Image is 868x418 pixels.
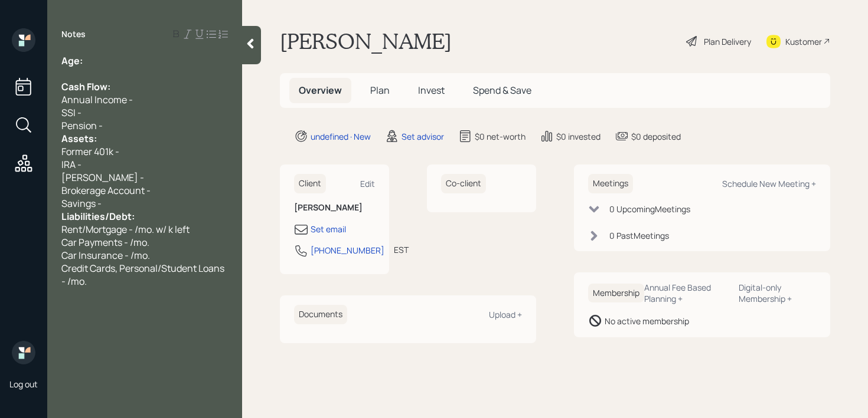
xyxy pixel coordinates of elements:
span: Brokerage Account - [61,184,151,197]
h6: Documents [294,305,347,324]
div: $0 deposited [631,130,681,143]
div: 0 Past Meeting s [609,229,669,242]
span: Assets: [61,132,97,145]
span: Spend & Save [473,84,531,97]
span: Rent/Mortgage - /mo. w/ k left [61,223,190,236]
span: Age: [61,54,83,67]
div: No active membership [605,315,689,327]
span: SSI - [61,106,81,119]
div: [PHONE_NUMBER] [311,244,384,256]
span: Liabilities/Debt: [61,210,135,223]
div: Schedule New Meeting + [722,178,816,189]
label: Notes [61,28,86,40]
div: Set advisor [402,130,444,143]
div: Set email [311,223,346,235]
div: Upload + [489,309,522,320]
h6: Co-client [441,174,486,193]
span: Overview [299,84,342,97]
div: Kustomer [785,35,822,48]
span: Car Payments - /mo. [61,236,149,249]
h6: [PERSON_NAME] [294,203,375,213]
div: Edit [360,178,375,189]
div: $0 net-worth [475,130,526,143]
img: retirable_logo.png [12,341,35,364]
span: Savings - [61,197,102,210]
span: IRA - [61,158,81,171]
span: Invest [418,84,445,97]
div: 0 Upcoming Meeting s [609,203,690,215]
div: undefined · New [311,130,371,143]
h6: Membership [588,284,644,303]
div: EST [394,243,409,256]
div: $0 invested [556,130,601,143]
h6: Client [294,174,326,193]
span: Cash Flow: [61,80,110,93]
span: Plan [370,84,390,97]
div: Plan Delivery [704,35,751,48]
div: Log out [9,378,38,390]
span: Car Insurance - /mo. [61,249,150,262]
span: [PERSON_NAME] - [61,171,144,184]
div: Annual Fee Based Planning + [644,282,729,304]
span: Credit Cards, Personal/Student Loans - /mo. [61,262,226,288]
span: Annual Income - [61,93,133,106]
h6: Meetings [588,174,633,193]
h1: [PERSON_NAME] [280,28,452,54]
span: Former 401k - [61,145,119,158]
div: Digital-only Membership + [739,282,816,304]
span: Pension - [61,119,103,132]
